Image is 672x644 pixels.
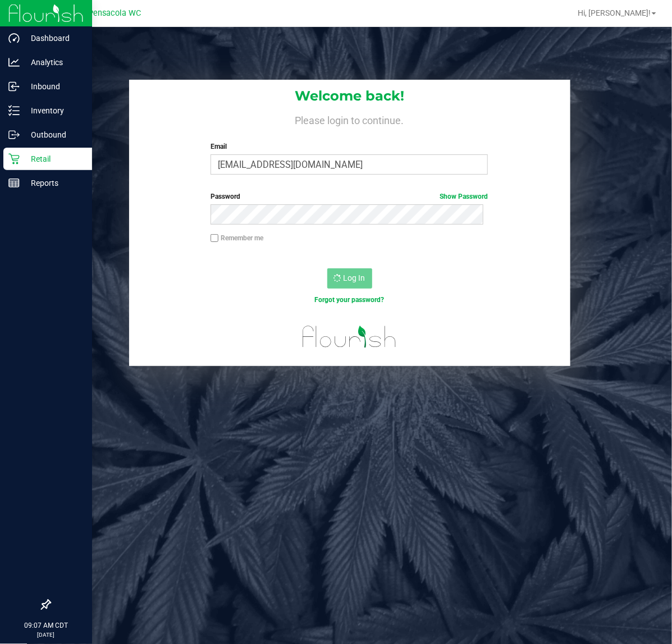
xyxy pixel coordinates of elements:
[20,152,87,166] p: Retail
[344,273,365,282] span: Log In
[20,56,87,69] p: Analytics
[314,296,384,304] a: Forgot your password?
[8,33,20,44] inline-svg: Dashboard
[211,234,218,242] input: Remember me
[8,105,20,116] inline-svg: Inventory
[8,129,20,140] inline-svg: Outbound
[88,8,141,18] span: Pensacola WC
[20,104,87,117] p: Inventory
[5,620,87,631] p: 09:07 AM CDT
[8,57,20,68] inline-svg: Analytics
[578,8,651,17] span: Hi, [PERSON_NAME]!
[20,176,87,190] p: Reports
[211,141,488,152] label: Email
[129,112,570,126] h4: Please login to continue.
[440,193,488,200] a: Show Password
[20,80,87,93] p: Inbound
[20,128,87,141] p: Outbound
[327,268,372,289] button: Log In
[8,81,20,92] inline-svg: Inbound
[294,317,405,357] img: flourish_logo.svg
[211,193,240,200] span: Password
[5,631,87,639] p: [DATE]
[211,233,263,243] label: Remember me
[20,31,87,45] p: Dashboard
[8,177,20,189] inline-svg: Reports
[129,89,570,103] h1: Welcome back!
[8,153,20,165] inline-svg: Retail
